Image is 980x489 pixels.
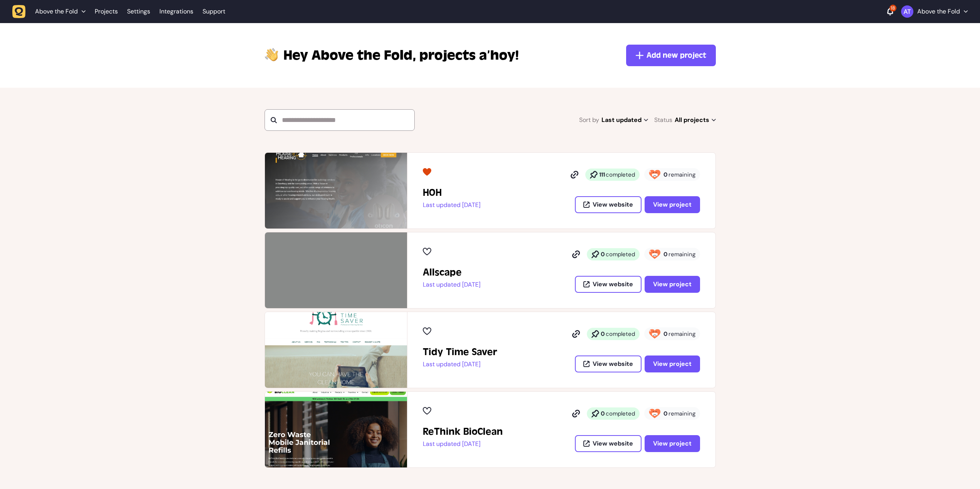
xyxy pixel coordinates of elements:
span: View project [653,280,692,288]
button: View website [575,435,642,452]
span: remaining [668,250,695,258]
strong: 0 [663,330,668,338]
h2: Tidy Time Saver [423,346,497,358]
button: Above the Fold [901,5,968,18]
p: Above the Fold [917,8,960,15]
a: Projects [95,5,118,18]
strong: 0 [663,250,668,258]
p: Last updated [DATE] [423,201,481,209]
button: View website [575,355,642,372]
span: View project [653,439,692,447]
p: Last updated [DATE] [423,440,503,448]
span: completed [606,250,635,258]
button: View project [645,276,700,293]
img: Tidy Time Saver [265,312,407,388]
button: View website [575,276,642,293]
p: projects a’hoy! [283,46,519,65]
span: Above the Fold [35,8,78,15]
span: completed [606,410,635,417]
span: View website [593,281,633,287]
span: Last updated [601,115,648,125]
button: View project [645,435,700,452]
img: Above the Fold [901,5,913,18]
img: HOH [265,153,407,229]
span: View website [593,441,633,447]
div: 18 [890,5,896,12]
strong: 0 [663,410,668,417]
button: View website [575,196,642,213]
button: View project [645,196,700,213]
span: Status [654,115,672,125]
button: Above the Fold [12,5,90,18]
button: Add new project [626,45,716,66]
p: Last updated [DATE] [423,360,497,368]
span: View website [593,202,633,208]
h2: ReThink BioClean [423,426,503,438]
span: completed [606,171,635,179]
strong: 111 [599,171,605,179]
span: All projects [675,115,716,125]
a: Integrations [159,5,193,18]
strong: 0 [601,330,605,338]
span: completed [606,330,635,338]
span: remaining [668,330,695,338]
span: View website [593,361,633,367]
span: Add new project [647,50,706,61]
img: ReThink BioClean [265,392,407,467]
h2: Allscape [423,266,481,279]
strong: 0 [601,410,605,417]
iframe: LiveChat chat widget [944,453,976,485]
a: Support [203,8,225,15]
span: View project [653,360,692,368]
img: Allscape [265,232,407,308]
span: Sort by [579,115,599,125]
span: remaining [668,171,695,179]
img: hi-hand [265,46,279,62]
strong: 0 [663,171,668,179]
span: View project [653,200,692,209]
strong: 0 [601,250,605,258]
p: Last updated [DATE] [423,281,481,289]
h2: HOH [423,187,481,199]
span: remaining [668,410,695,417]
a: Settings [127,5,150,18]
span: Above the Fold [283,46,416,65]
button: View project [645,355,700,372]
